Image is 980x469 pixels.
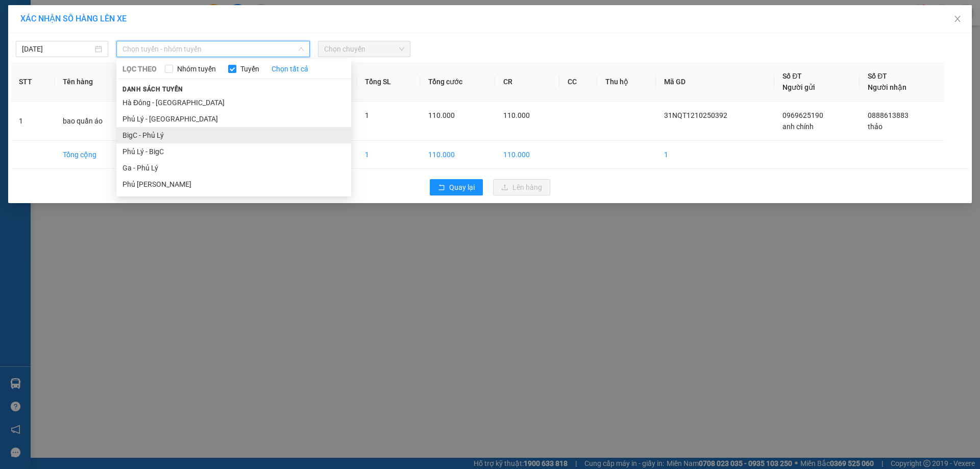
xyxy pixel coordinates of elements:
span: Tuyến [236,63,263,75]
td: 1 [656,141,775,169]
td: Tổng cộng [55,141,138,169]
span: XÁC NHẬN SỐ HÀNG LÊN XE [20,14,127,23]
li: Ga - Phủ Lý [116,160,351,176]
a: Chọn tất cả [272,63,308,75]
th: Tên hàng [55,62,138,102]
li: Phủ [PERSON_NAME] [116,176,351,192]
li: Phủ Lý - [GEOGRAPHIC_DATA] [116,111,351,127]
span: Chọn chuyến [324,41,404,57]
span: Nhóm tuyến [173,63,220,75]
span: 0888613883 [868,111,909,119]
th: Thu hộ [597,62,656,102]
strong: CÔNG TY TNHH DỊCH VỤ DU LỊCH THỜI ĐẠI [9,8,92,41]
th: STT [11,62,55,102]
span: 31NQT1210250392 [96,68,174,79]
span: 110.000 [503,111,530,119]
span: down [298,46,304,52]
span: 31NQT1210250392 [664,111,727,119]
button: rollbackQuay lại [430,179,483,195]
th: Tổng SL [357,62,420,102]
th: CR [495,62,559,102]
input: 12/10/2025 [22,43,93,55]
li: Phủ Lý - BigC [116,143,351,160]
li: Hà Đông - [GEOGRAPHIC_DATA] [116,94,351,111]
img: logo [4,36,6,88]
span: 110.000 [428,111,455,119]
li: BigC - Phủ Lý [116,127,351,143]
button: Close [943,5,972,34]
span: Chuyển phát nhanh: [GEOGRAPHIC_DATA] - [GEOGRAPHIC_DATA] [7,44,95,80]
span: rollback [438,184,445,192]
th: Tổng cước [420,62,496,102]
span: anh chính [782,122,814,131]
span: 0969625190 [782,111,823,119]
span: Chọn tuyến - nhóm tuyến [122,41,304,57]
button: uploadLên hàng [493,179,550,195]
span: LỌC THEO [122,63,157,75]
span: Số ĐT [868,72,887,80]
span: Người nhận [868,83,906,91]
span: thảo [868,122,883,131]
span: Số ĐT [782,72,802,80]
span: close [953,15,962,23]
td: 110.000 [420,141,496,169]
span: Người gửi [782,83,815,91]
td: 1 [11,102,55,141]
th: CC [559,62,598,102]
span: 1 [365,111,369,119]
span: Quay lại [449,182,475,193]
th: Mã GD [656,62,775,102]
td: 110.000 [495,141,559,169]
span: Danh sách tuyến [116,85,189,94]
td: bao quần áo [55,102,138,141]
td: 1 [357,141,420,169]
